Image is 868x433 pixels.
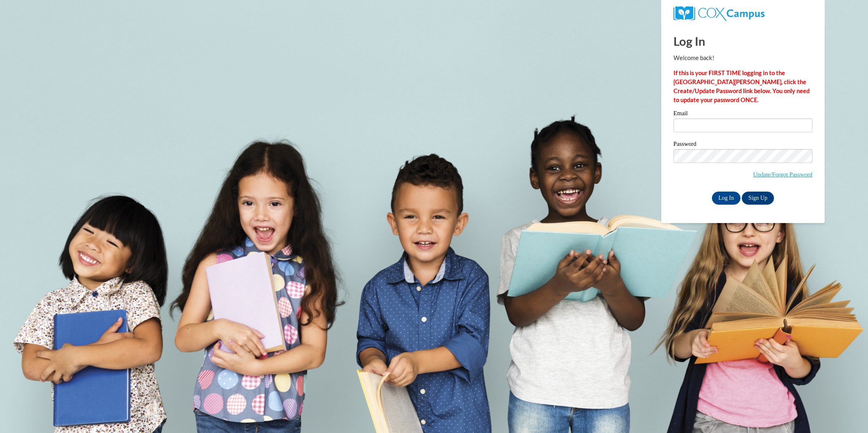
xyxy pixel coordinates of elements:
[712,192,740,205] input: Log In
[742,192,774,205] a: Sign Up
[753,171,812,178] a: Update/Forgot Password
[673,54,812,62] p: Welcome back!
[673,6,765,21] img: COX Campus
[673,33,812,49] h1: Log In
[673,9,765,16] a: COX Campus
[673,110,812,118] label: Email
[673,69,810,103] strong: If this is your FIRST TIME logging in to the [GEOGRAPHIC_DATA][PERSON_NAME], click the Create/Upd...
[673,141,812,149] label: Password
